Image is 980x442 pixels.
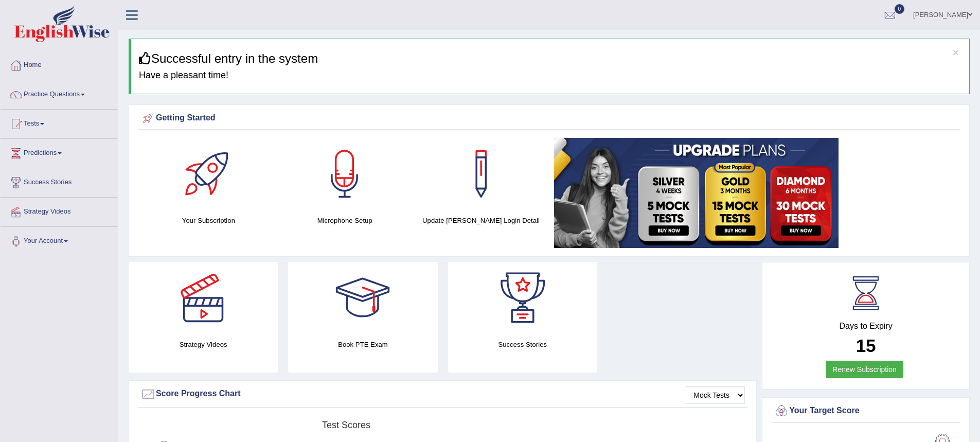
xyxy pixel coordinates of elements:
[146,215,272,226] h4: Your Subscription
[953,47,959,58] button: ×
[1,110,118,135] a: Tests
[1,80,118,106] a: Practice Questions
[826,361,903,378] a: Renew Subscription
[282,215,408,226] h4: Microphone Setup
[774,403,958,419] div: Your Target Score
[288,339,437,350] h4: Book PTE Exam
[895,4,905,14] span: 0
[774,322,958,331] h4: Days to Expiry
[856,335,876,356] b: 15
[1,139,118,165] a: Predictions
[129,339,278,350] h4: Strategy Videos
[1,198,118,223] a: Strategy Videos
[1,51,118,77] a: Home
[322,420,370,430] tspan: Test scores
[140,111,958,126] div: Getting Started
[418,215,544,226] h4: Update [PERSON_NAME] Login Detail
[448,339,597,350] h4: Success Stories
[554,138,839,248] img: small5.jpg
[1,227,118,253] a: Your Account
[140,386,745,402] div: Score Progress Chart
[1,168,118,194] a: Success Stories
[139,52,961,65] h3: Successful entry in the system
[139,70,961,81] h4: Have a pleasant time!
